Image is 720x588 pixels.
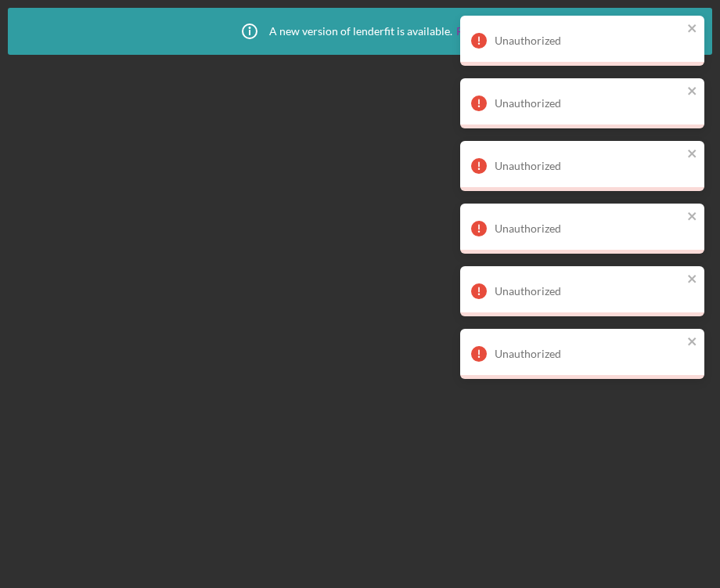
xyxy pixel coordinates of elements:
button: close [687,335,698,350]
button: close [687,210,698,225]
a: Reload [456,25,490,38]
button: close [687,22,698,37]
div: A new version of lenderfit is available. [230,12,490,51]
div: Unauthorized [495,160,682,172]
button: close [687,85,698,99]
div: Unauthorized [495,285,682,298]
button: close [687,272,698,287]
div: Unauthorized [495,222,682,235]
button: close [687,147,698,162]
div: Unauthorized [495,34,682,47]
div: Unauthorized [495,348,682,360]
div: Unauthorized [495,97,682,110]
